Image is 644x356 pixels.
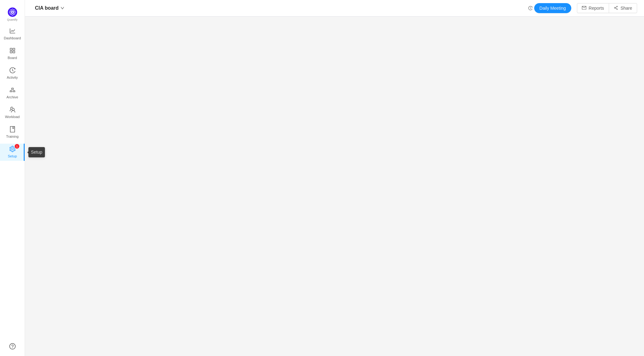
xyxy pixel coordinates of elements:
a: icon: settingSetup [9,146,16,159]
i: icon: history [528,6,533,10]
span: Archive [7,91,18,103]
i: icon: appstore [9,47,16,54]
i: icon: gold [9,87,16,93]
a: Board [9,48,16,60]
a: Activity [9,67,16,80]
i: icon: book [9,126,16,132]
span: Board [8,52,17,64]
a: Dashboard [9,28,16,41]
span: Dashboard [4,32,21,44]
a: Training [9,126,16,139]
span: Training [6,130,18,143]
span: CIA board [35,3,59,13]
a: Workload [9,107,16,119]
span: Workload [5,111,20,123]
span: Quantify [7,18,18,21]
i: icon: setting [9,146,16,152]
span: Activity [7,71,18,84]
button: icon: mailReports [577,3,609,13]
span: Setup [8,150,17,162]
p: 1 [16,144,17,149]
a: icon: question-circle [9,343,16,349]
sup: 1 [15,144,19,149]
i: icon: history [9,67,16,73]
a: Archive [9,87,16,100]
button: Daily Meeting [534,3,571,13]
img: Quantify [8,7,17,17]
button: icon: share-altShare [609,3,637,13]
i: icon: line-chart [9,28,16,34]
i: icon: down [61,6,64,10]
i: icon: team [9,106,16,113]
